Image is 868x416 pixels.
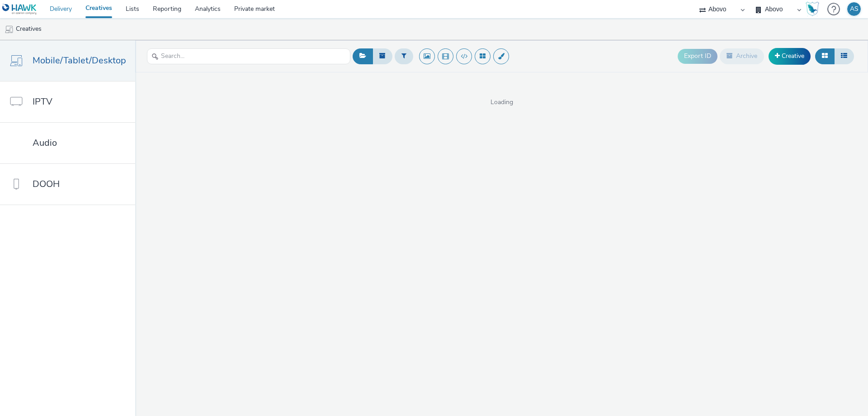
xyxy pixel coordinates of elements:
span: DOOH [33,177,60,191]
span: IPTV [33,95,52,108]
span: Loading [135,98,868,107]
img: mobile [5,25,14,34]
span: Mobile/Tablet/Desktop [33,54,126,67]
div: AS [850,2,859,16]
button: Archive [720,48,764,64]
img: Hawk Academy [806,2,819,16]
button: Table [834,48,854,64]
span: Audio [33,136,57,149]
button: Grid [815,48,835,64]
input: Search... [147,48,350,64]
a: Creative [769,48,811,64]
img: undefined Logo [2,4,37,15]
button: Export ID [678,49,717,63]
a: Hawk Academy [806,2,823,16]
